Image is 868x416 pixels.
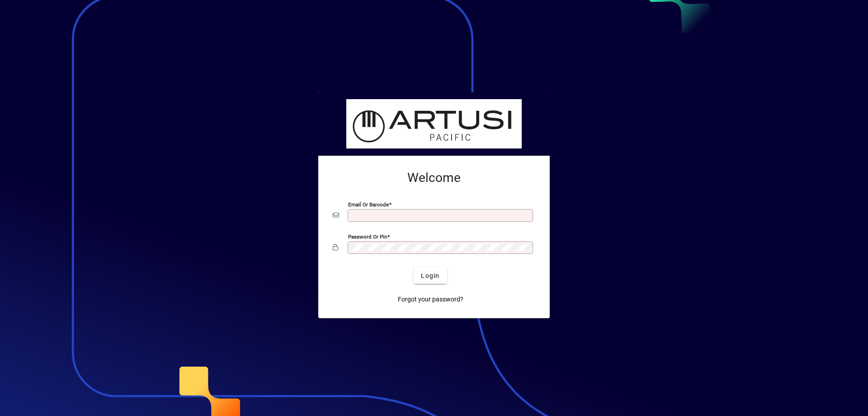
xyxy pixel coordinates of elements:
mat-label: Email or Barcode [348,201,389,208]
a: Forgot your password? [394,291,467,307]
span: Login [421,271,439,281]
span: Forgot your password? [398,295,463,304]
button: Login [414,268,447,284]
mat-label: Password or Pin [348,234,387,240]
h2: Welcome [333,170,535,186]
